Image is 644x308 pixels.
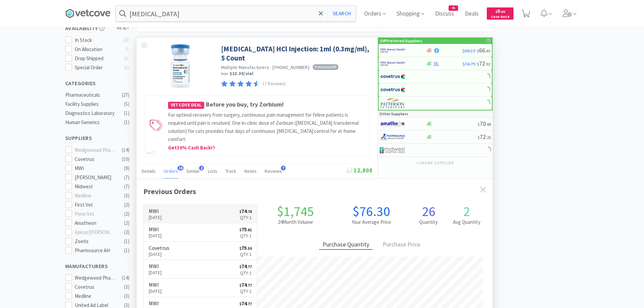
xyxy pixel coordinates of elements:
h2: 24 Month Volume [257,218,333,226]
div: Medline [75,292,117,300]
div: Zoetis [75,237,117,245]
p: Qty: 1 [239,232,252,239]
a: MWI[DATE]$74.78Qty:1 [144,205,257,223]
img: 1f31e6bfdab34ea58bedd1b2ff3c413c_149783.png [170,44,190,88]
h5: Manufacturers [65,262,129,270]
span: $ [239,246,241,251]
img: 4dd14cff54a648ac9e977f0c5da9bc2e_5.png [380,145,405,155]
span: . 78 [247,209,252,214]
span: $ [478,135,480,140]
div: Penn Vet [75,210,117,218]
span: $ [478,122,480,127]
a: Discuss45 [432,11,457,17]
div: In Stock [75,36,120,44]
p: [DATE] [149,269,162,276]
span: . 77 [247,302,252,306]
img: f5e969b455434c6296c6d81ef179fa71_3.png [380,98,406,108]
h5: Categories [65,79,129,87]
h6: MWI [149,227,162,232]
span: Track [225,168,236,174]
h6: MWI [149,301,162,306]
div: ( 1 ) [124,246,129,255]
div: Facility Supplies [65,100,120,108]
span: · [310,64,312,70]
span: $74.79 [462,61,475,67]
span: 0 [496,8,505,14]
strong: $13.30 / vial [230,70,254,76]
span: $ [239,283,241,288]
span: 66 [477,46,490,54]
div: Amatheon [75,219,117,227]
span: reset [117,25,129,32]
span: . 25 [486,135,491,140]
span: 70 [478,120,491,127]
span: $ [239,209,241,214]
img: 7915dbd3f8974342a4dc3feb8efc1740_58.png [380,132,405,142]
div: Midwest [75,183,117,191]
p: Other Suppliers [379,111,408,117]
div: ( 7 ) [124,173,129,182]
span: Similar [186,168,200,174]
span: 12,808 [346,166,373,174]
span: . 59 [247,246,252,251]
span: $68.19 [462,48,475,54]
div: ( 27 ) [122,91,129,99]
p: [DATE] [149,287,162,295]
input: Search by item, sku, manufacturer, ingredient, size... [116,6,356,21]
div: ( 9 ) [124,164,129,172]
img: 77fca1acd8b6420a9015268ca798ef17_1.png [380,72,406,82]
h6: MWI [149,263,162,269]
h4: Before you buy, try Zorbium! [168,100,366,110]
div: ( 1 ) [124,118,129,126]
h6: MWI [149,282,162,287]
h1: 2 [448,205,486,218]
div: ( 14 ) [122,274,129,282]
div: ( 10 ) [122,155,129,163]
h1: $1,745 [257,205,333,218]
span: 45 [449,6,458,10]
div: ( 3 ) [124,283,129,291]
div: Pharmsource AH [75,246,117,255]
div: Wedgewood Pharmacy [75,274,117,282]
a: MWI[DATE]$74.77Qty:1 [144,279,257,297]
span: 74 [239,208,252,214]
span: 7 [281,166,286,170]
a: Deals [462,11,481,17]
div: Diagnostics Laboratory [65,109,120,117]
span: Reviews [265,168,282,174]
p: [DATE] [149,251,169,258]
p: Qty: 1 [239,269,252,277]
span: Get 30 % Cash Back! [168,144,215,151]
a: [MEDICAL_DATA] HCl Injection: 1ml (0.3mg/ml), 5 Count [221,44,371,63]
div: ( 14 ) [122,146,129,154]
span: . 49 [485,48,490,53]
div: ( 2 ) [124,228,129,236]
span: . 81 [247,228,252,232]
span: 74 [239,281,252,288]
span: Details [142,168,156,174]
span: Notes [244,168,257,174]
div: Purchase Price [379,240,424,250]
span: $ [239,228,241,232]
div: ( 7 ) [124,183,129,191]
span: 16 [177,166,184,170]
div: On Allocation [75,45,120,53]
h5: Suppliers [65,134,129,142]
h5: Availability [65,24,129,32]
div: Wedgewood Pharmacy [75,146,117,154]
p: (7 Reviews) [263,80,286,88]
a: $0.00Cash Back [487,4,514,23]
p: SVP Preferred Suppliers [380,38,422,44]
div: Previous Orders [143,186,486,197]
h6: Covetrus [149,245,169,251]
span: from [221,71,229,76]
a: MWI[DATE]$75.81Qty:1 [144,223,257,242]
img: 77fca1acd8b6420a9015268ca798ef17_1.png [380,85,406,95]
h6: MWI [149,208,162,214]
div: Epicur/[PERSON_NAME] [75,228,117,236]
p: [DATE] [149,232,162,239]
div: Covetrus [75,283,117,291]
span: 72 [477,60,490,67]
span: . 92 [485,62,490,67]
h2: Avg Quantity [448,218,486,226]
